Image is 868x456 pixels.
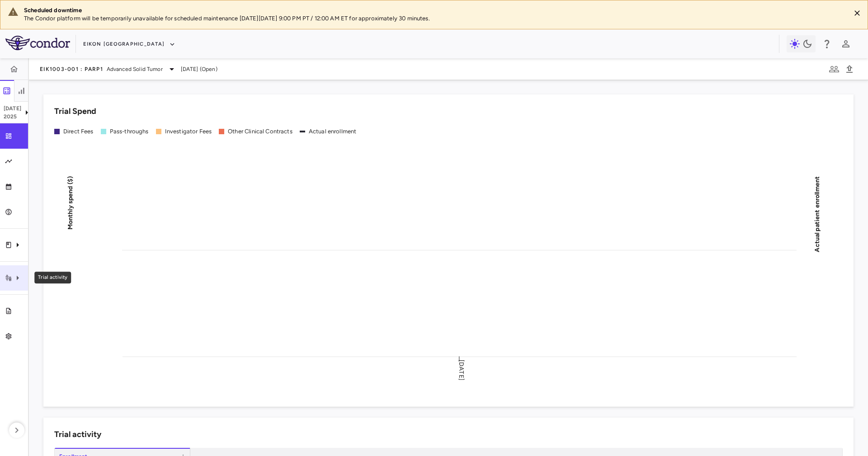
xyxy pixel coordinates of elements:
[63,127,94,136] div: Direct Fees
[54,428,101,441] h6: Trial activity
[34,272,71,283] div: Trial activity
[66,176,74,230] tspan: Monthly spend ($)
[40,66,103,73] span: EIK1003-001 : PARP1
[54,105,96,118] h6: Trial Spend
[309,127,357,136] div: Actual enrollment
[813,176,821,252] tspan: Actual patient enrollment
[24,14,843,23] p: The Condor platform will be temporarily unavailable for scheduled maintenance [DATE][DATE] 9:00 P...
[110,127,149,136] div: Pass-throughs
[5,36,70,50] img: logo-full-SnFGN8VE.png
[458,360,465,381] text: [DATE]
[4,113,21,121] p: 2025
[107,65,163,73] span: Advanced Solid Tumor
[850,6,864,20] button: Close
[4,104,21,113] p: [DATE]
[83,37,175,52] button: Eikon [GEOGRAPHIC_DATA]
[181,65,217,73] span: [DATE] (Open)
[24,6,843,14] div: Scheduled downtime
[228,127,292,136] div: Other Clinical Contracts
[165,127,212,136] div: Investigator Fees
